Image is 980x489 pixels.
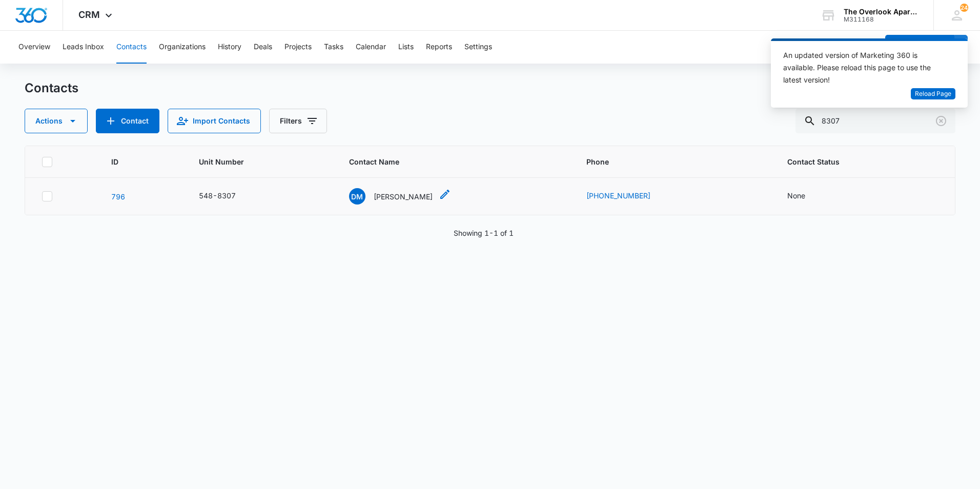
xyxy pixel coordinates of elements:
button: Settings [464,31,492,64]
button: Actions [25,109,88,133]
h1: Contacts [25,80,78,96]
div: Unit Number - 548-8307 - Select to Edit Field [199,190,254,202]
a: [PHONE_NUMBER] [586,190,650,201]
button: Clear [933,113,949,129]
button: Overview [18,31,50,64]
button: Contacts [116,31,147,64]
button: Add Contact [96,109,159,133]
button: Tasks [324,31,343,64]
span: Phone [586,156,748,167]
span: 24 [960,4,968,12]
div: notifications count [960,4,968,12]
span: CRM [78,9,100,20]
span: Reload Page [915,89,951,99]
button: Import Contacts [168,109,261,133]
button: Reports [426,31,452,64]
div: Contact Name - Desirea Martinez - Select to Edit Field [349,188,451,205]
button: Projects [284,31,312,64]
p: Showing 1-1 of 1 [454,228,514,238]
span: Contact Name [349,156,547,167]
button: Organizations [159,31,206,64]
span: ID [111,156,159,167]
div: Phone - (970) 672-6759 - Select to Edit Field [586,190,669,202]
span: Unit Number [199,156,324,167]
div: Contact Status - None - Select to Edit Field [787,190,824,202]
div: None [787,190,805,201]
input: Search Contacts [795,109,955,133]
div: account id [844,16,918,23]
button: Filters [269,109,327,133]
a: Navigate to contact details page for Desirea Martinez [111,192,125,201]
span: Contact Status [787,156,924,167]
button: Deals [254,31,272,64]
span: DM [349,188,365,205]
button: Lists [398,31,414,64]
button: History [218,31,241,64]
button: Reload Page [911,88,955,100]
button: Calendar [356,31,386,64]
div: An updated version of Marketing 360 is available. Please reload this page to use the latest version! [783,49,943,86]
button: Add Contact [885,35,954,59]
button: Leads Inbox [63,31,104,64]
div: 548-8307 [199,190,236,201]
p: [PERSON_NAME] [374,191,433,202]
div: account name [844,8,918,16]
